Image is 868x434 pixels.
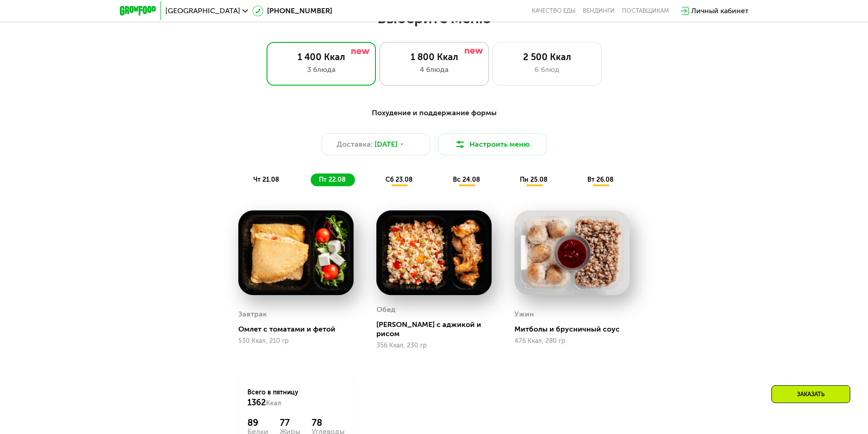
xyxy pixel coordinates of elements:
[622,7,669,15] div: поставщикам
[375,139,397,150] span: [DATE]
[385,176,413,184] span: сб 23.08
[247,398,266,408] span: 1362
[252,5,332,16] a: [PHONE_NUMBER]
[247,417,268,428] div: 89
[376,303,395,317] div: Обед
[376,320,499,338] div: [PERSON_NAME] с аджикой и рисом
[319,176,346,184] span: пт 22.08
[532,7,575,15] a: Качество еды
[502,64,592,75] div: 6 блюд
[312,417,344,428] div: 78
[438,133,547,155] button: Настроить меню
[238,307,267,321] div: Завтрак
[280,417,300,428] div: 77
[165,7,240,15] span: [GEOGRAPHIC_DATA]
[502,51,592,62] div: 2 500 Ккал
[389,64,479,75] div: 4 блюда
[337,139,373,150] span: Доставка:
[514,325,637,334] div: Митболы и брусничный соус
[164,107,704,119] div: Похудение и поддержание формы
[587,176,614,184] span: вт 26.08
[238,325,361,334] div: Омлет с томатами и фетой
[266,399,281,407] span: Ккал
[514,307,534,321] div: Ужин
[276,51,366,62] div: 1 400 Ккал
[514,337,630,345] div: 476 Ккал, 280 гр
[691,5,749,16] div: Личный кабинет
[238,337,354,345] div: 530 Ккал, 210 гр
[253,176,279,184] span: чт 21.08
[771,385,850,403] div: Заказать
[520,176,548,184] span: пн 25.08
[453,176,480,184] span: вс 24.08
[376,342,492,349] div: 356 Ккал, 230 гр
[247,388,344,408] div: Всего в пятницу
[583,7,615,15] a: Вендинги
[389,51,479,62] div: 1 800 Ккал
[276,64,366,75] div: 3 блюда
